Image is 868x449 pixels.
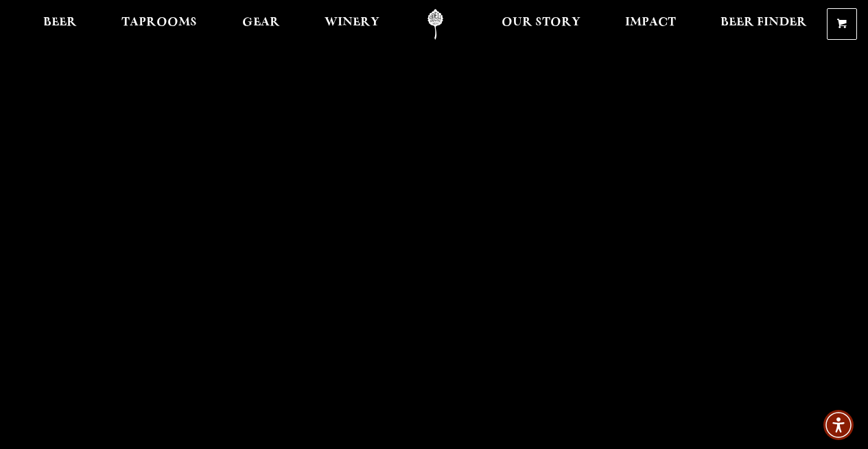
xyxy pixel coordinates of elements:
a: Beer Finder [712,9,816,40]
a: Odell Home [410,9,461,40]
a: Winery [316,9,388,40]
span: Beer [43,17,77,28]
a: Gear [233,9,289,40]
a: Taprooms [113,9,206,40]
div: Accessibility Menu [823,410,854,440]
span: Gear [242,17,280,28]
span: Our Story [502,17,580,28]
a: Our Story [493,9,589,40]
span: Impact [625,17,676,28]
a: Impact [616,9,685,40]
a: Beer [34,9,86,40]
span: Winery [325,17,379,28]
span: Taprooms [121,17,197,28]
span: Beer Finder [720,17,807,28]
